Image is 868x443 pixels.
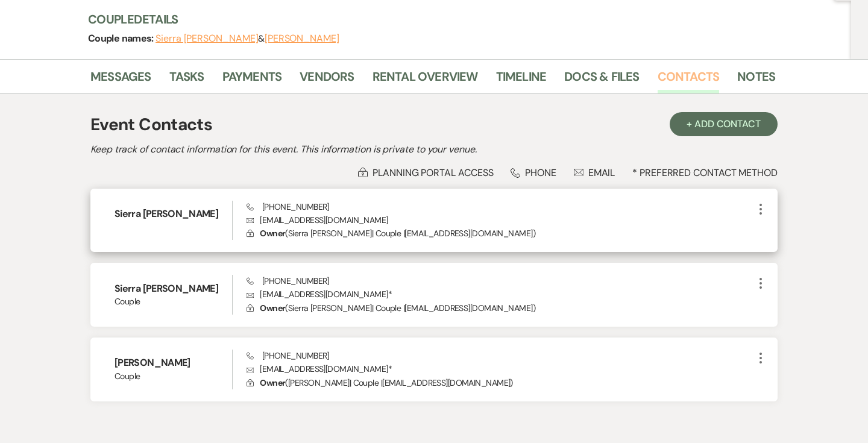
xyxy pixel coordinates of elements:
[115,356,232,369] h6: [PERSON_NAME]
[247,275,329,286] span: [PHONE_NUMBER]
[169,67,204,93] a: Tasks
[737,67,775,93] a: Notes
[115,282,232,295] h6: Sierra [PERSON_NAME]
[88,32,156,45] span: Couple names:
[260,377,285,388] span: Owner
[265,34,339,43] button: [PERSON_NAME]
[260,303,285,313] span: Owner
[670,112,778,136] button: + Add Contact
[358,166,493,179] div: Planning Portal Access
[496,67,547,93] a: Timeline
[247,227,753,240] p: ( Sierra [PERSON_NAME] | Couple | [EMAIL_ADDRESS][DOMAIN_NAME] )
[222,67,282,93] a: Payments
[88,11,763,28] h3: Couple Details
[90,166,778,179] div: * Preferred Contact Method
[115,207,232,221] h6: Sierra [PERSON_NAME]
[373,67,478,93] a: Rental Overview
[115,295,232,308] span: Couple
[247,350,329,361] span: [PHONE_NUMBER]
[511,166,556,179] div: Phone
[90,112,212,137] h1: Event Contacts
[156,33,339,45] span: &
[564,67,639,93] a: Docs & Files
[247,376,753,389] p: ( [PERSON_NAME] | Couple | [EMAIL_ADDRESS][DOMAIN_NAME] )
[247,201,329,212] span: [PHONE_NUMBER]
[247,301,753,315] p: ( Sierra [PERSON_NAME] | Couple | [EMAIL_ADDRESS][DOMAIN_NAME] )
[260,228,285,239] span: Owner
[156,34,258,43] button: Sierra [PERSON_NAME]
[247,287,753,301] p: [EMAIL_ADDRESS][DOMAIN_NAME] *
[247,213,753,227] p: [EMAIL_ADDRESS][DOMAIN_NAME]
[658,67,720,93] a: Contacts
[574,166,615,179] div: Email
[90,67,151,93] a: Messages
[90,142,778,157] h2: Keep track of contact information for this event. This information is private to your venue.
[115,370,232,383] span: Couple
[247,362,753,375] p: [EMAIL_ADDRESS][DOMAIN_NAME] *
[300,67,354,93] a: Vendors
